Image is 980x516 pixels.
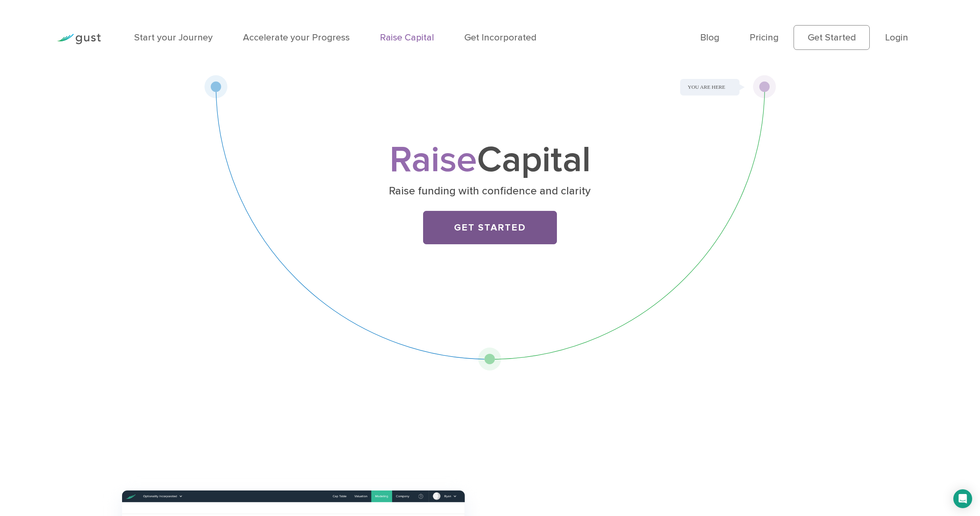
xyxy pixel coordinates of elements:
a: Blog [700,32,719,43]
img: Gust Logo [57,34,101,44]
a: Start your Journey [134,32,213,43]
a: Raise Capital [380,32,434,43]
a: Get Started [423,211,557,244]
a: Get Incorporated [464,32,537,43]
p: Raise funding with confidence and clarity [288,184,692,198]
a: Login [885,32,908,43]
a: Pricing [750,32,779,43]
a: Accelerate your Progress [243,32,350,43]
h1: Capital [284,143,696,177]
span: Raise [389,138,477,181]
iframe: Chat Widget [845,431,980,516]
a: Get Started [794,25,870,50]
